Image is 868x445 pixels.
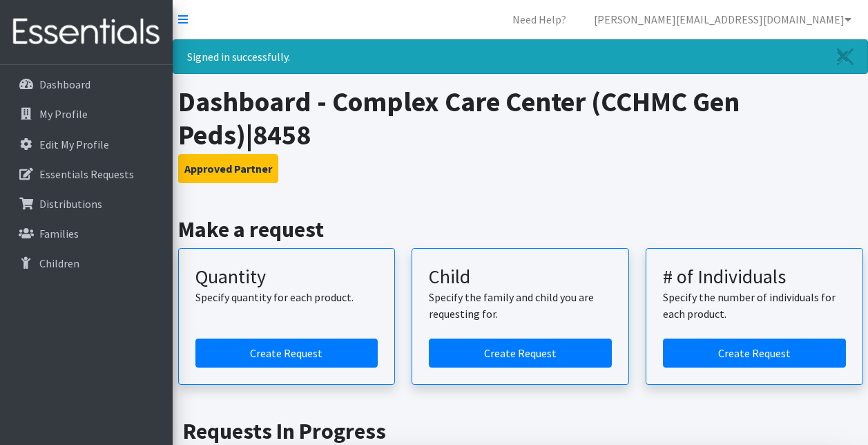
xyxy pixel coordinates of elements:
p: My Profile [39,107,88,121]
p: Edit My Profile [39,138,109,151]
a: [PERSON_NAME][EMAIL_ADDRESS][DOMAIN_NAME] [583,6,862,33]
p: Families [39,227,79,240]
a: Dashboard [6,70,167,98]
a: Children [6,249,167,277]
h2: Make a request [178,216,863,243]
a: Distributions [6,190,167,218]
p: Specify the number of individuals for each product. [663,289,846,322]
p: Essentials Requests [39,167,134,181]
h2: Requests In Progress [183,418,858,444]
a: Families [6,220,167,247]
p: Dashboard [39,77,90,91]
p: Specify the family and child you are requesting for. [429,289,612,322]
a: Need Help? [501,6,577,33]
a: Essentials Requests [6,160,167,188]
p: Children [39,256,79,270]
a: My Profile [6,100,167,128]
p: Specify quantity for each product. [195,289,378,305]
img: HumanEssentials [6,9,167,55]
a: Create a request for a child or family [429,339,612,368]
h3: # of Individuals [663,265,846,289]
a: Close [823,40,867,73]
h3: Quantity [195,265,378,289]
a: Edit My Profile [6,131,167,158]
p: Distributions [39,197,102,211]
button: Approved Partner [178,154,278,183]
a: Create a request by number of individuals [663,339,846,368]
h1: Dashboard - Complex Care Center (CCHMC Gen Peds)|8458 [178,85,863,151]
a: Create a request by quantity [195,339,378,368]
div: Signed in successfully. [173,39,868,74]
h3: Child [429,265,612,289]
